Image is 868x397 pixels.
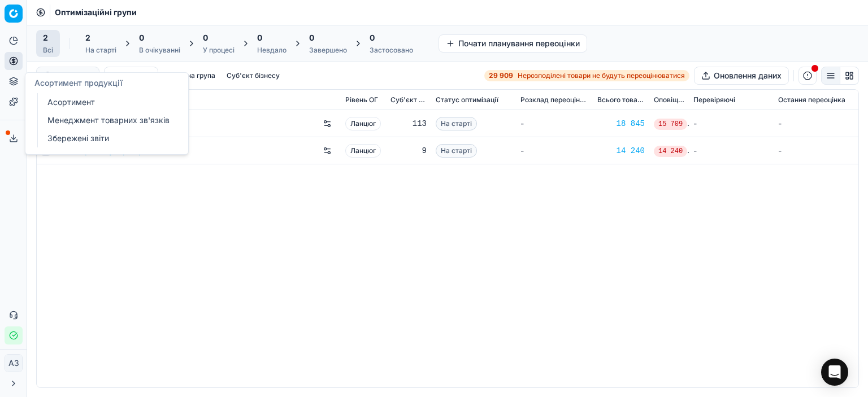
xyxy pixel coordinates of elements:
a: Збережені звіти [43,130,175,146]
font: - [693,119,697,128]
font: Оповіщення [654,95,694,104]
font: - [520,146,524,155]
font: Застосовано [370,46,413,54]
a: 14 240 [597,145,645,156]
font: В очікуванні [139,46,180,54]
font: - [778,146,782,155]
button: АЗ [5,354,23,372]
font: Завершено [309,46,347,54]
font: Остання переоцінка [778,95,845,104]
font: На старті [441,146,472,155]
font: Нерозподілені товари не будуть переоцінюватися [518,71,685,80]
a: Асортимент [43,94,175,110]
font: 2 [85,33,90,42]
font: Почати планування переоцінки [458,38,580,48]
font: Ланцюг [350,146,376,155]
font: Кластер 2 “Супермаркет” [57,146,160,155]
font: 15 709 [658,120,683,128]
button: Фільтр [104,67,158,85]
font: 113 [413,119,427,128]
font: Менеджмент товарних зв'язків [47,115,170,125]
font: 0 [257,33,262,42]
font: - [693,146,697,155]
a: Менеджмент товарних зв'язків [43,112,175,128]
font: 0 [139,33,144,42]
font: У процесі [203,46,235,54]
nav: хлібні крихти [55,7,137,18]
button: Суб'єкт бізнесу [222,69,284,82]
font: На старті [85,46,116,54]
input: Пошук [57,70,92,81]
a: 18 845 [597,118,645,129]
font: Статус оптимізації [436,95,498,104]
font: На старті [441,119,472,128]
font: АЗ [8,358,19,368]
font: 18 845 [617,119,645,128]
button: Товарна група [163,69,220,82]
font: 2 [43,33,48,42]
font: Розклад переоцінювання [520,95,605,104]
font: Оновлення даних [714,71,782,80]
a: 29 909Нерозподілені товари не будуть переоцінюватися [484,70,689,81]
div: Відкрити Intercom Messenger [821,359,848,386]
font: Суб'єкт бізнесу [227,71,280,80]
font: 29 909 [489,71,513,80]
button: Оновлення даних [694,67,789,85]
font: 0 [370,33,375,42]
font: Фільтр [124,71,151,80]
font: - [778,119,782,128]
font: 0 [309,33,314,42]
font: Рівень OГ [345,95,378,104]
font: Всі [43,46,53,54]
font: 0 [203,33,208,42]
font: Перевіряючі [693,95,735,104]
font: Оптимізаційні групи [55,7,137,17]
font: Збережені звіти [47,133,109,143]
font: 14 240 [658,147,683,155]
font: Всього товарів [597,95,647,104]
button: Почати планування переоцінки [439,34,587,53]
font: 14 240 [617,146,645,155]
font: 9 [422,146,427,155]
font: Невдало [257,46,287,54]
font: Ланцюг [350,119,376,128]
font: - [520,119,524,128]
font: Асортимент продукції [34,78,123,88]
font: Суб'єкт бізнесу [390,95,444,104]
font: Асортимент [47,97,95,107]
span: Оптимізаційні групи [55,7,137,18]
font: Товарна група [167,71,215,80]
